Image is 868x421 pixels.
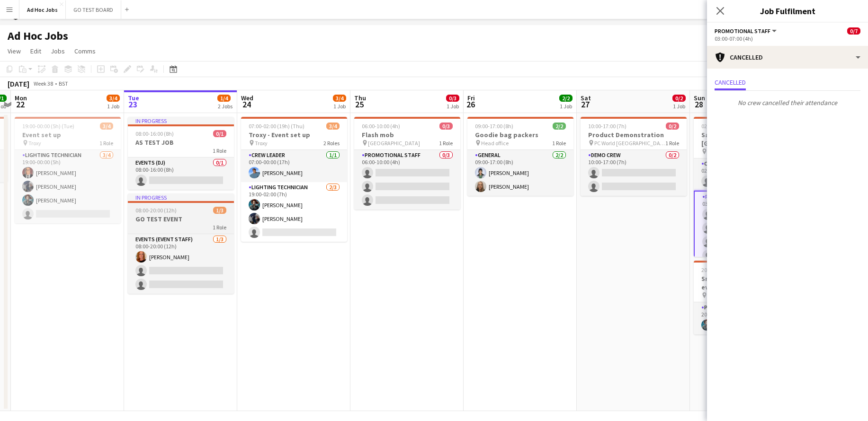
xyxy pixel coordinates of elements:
app-job-card: 10:00-17:00 (7h)0/2Product Demonstration PC World [GEOGRAPHIC_DATA]1 RoleDemo crew0/210:00-17:00 ... [581,117,687,196]
span: 1 Role [99,140,113,147]
span: 02:30-08:00 (5h30m) [701,123,751,130]
span: 3/4 [100,123,113,130]
span: 23 [126,99,139,110]
app-card-role: General2/209:00-17:00 (8h)[PERSON_NAME][PERSON_NAME] [467,150,573,196]
h3: Goodie bag packers [467,131,573,139]
a: Comms [71,45,99,57]
span: Promotional Staff [715,27,770,35]
span: Mon [15,94,27,102]
span: Fri [467,94,475,102]
h3: AS TEST JOB [128,138,234,147]
div: In progress [128,193,234,201]
span: 1/4 [217,95,231,102]
span: 0/1 [213,130,226,137]
div: 1 Job [333,103,346,110]
h3: Flash mob [354,131,460,139]
app-job-card: In progress08:00-20:00 (12h)1/3GO TEST EVENT1 RoleEvents (Event Staff)1/308:00-20:00 (12h)[PERSON... [128,193,234,294]
span: Week 38 [31,80,55,87]
app-job-card: 09:00-17:00 (8h)2/2Goodie bag packers Head office1 RoleGeneral2/209:00-17:00 (8h)[PERSON_NAME][PE... [467,117,573,196]
span: PC World [GEOGRAPHIC_DATA] [594,140,665,147]
div: 1 Job [447,103,459,110]
app-card-role: Performer1/120:00-22:00 (2h)[PERSON_NAME] [694,302,800,334]
span: 28 [692,99,705,110]
span: 0/3 [446,95,459,102]
div: BST [59,80,68,87]
span: 1/3 [213,207,226,214]
span: Tue [128,94,139,102]
span: 08:00-16:00 (8h) [135,130,174,137]
div: 19:00-00:00 (5h) (Tue)3/4Event set up Troxy1 RoleLighting technician3/419:00-00:00 (5h)[PERSON_NA... [15,117,121,223]
span: 26 [466,99,475,110]
span: 3/4 [333,95,346,102]
app-card-role: Lighting technician2/319:00-02:00 (7h)[PERSON_NAME][PERSON_NAME] [241,182,347,242]
span: 0/2 [672,95,686,102]
span: 0/2 [666,123,679,130]
app-job-card: In progress08:00-16:00 (8h)0/1AS TEST JOB1 RoleEvents (DJ)0/108:00-16:00 (8h) [128,117,234,190]
span: View [8,47,21,55]
span: 08:00-20:00 (12h) [135,207,177,214]
span: 19:00-00:00 (5h) (Tue) [22,123,74,130]
a: View [4,45,25,57]
span: Troxy [255,140,268,147]
h3: Job Fulfilment [707,5,868,17]
div: 1 Job [107,103,119,110]
div: 2 Jobs [218,103,233,110]
h3: Product Demonstration [581,131,687,139]
p: No crew cancelled their attendance [707,95,868,111]
span: 1 Role [213,147,226,154]
app-card-role: Crew Leader0/102:30-08:00 (5h30m) [694,158,800,191]
span: Edit [30,47,41,55]
app-job-card: 02:30-08:00 (5h30m)0/7Sampling // [PERSON_NAME][GEOGRAPHIC_DATA] [PERSON_NAME][GEOGRAPHIC_DATA]2 ... [694,117,800,257]
app-job-card: 07:00-02:00 (19h) (Thu)3/4Troxy - Event set up Troxy2 RolesCrew Leader1/107:00-00:00 (17h)[PERSON... [241,117,347,242]
div: 06:00-10:00 (4h)0/3Flash mob [GEOGRAPHIC_DATA]1 RolePromotional Staff0/306:00-10:00 (4h) [354,117,460,210]
app-card-role: Promotional Staff0/306:00-10:00 (4h) [354,150,460,210]
span: Wed [241,94,253,102]
span: 1 Role [439,140,453,147]
h3: Snake tamers for corporate event [694,274,800,291]
span: 09:00-17:00 (8h) [475,123,513,130]
span: Sat [581,94,591,102]
span: 2/2 [553,123,566,130]
span: Head office [481,140,509,147]
span: 10:00-17:00 (7h) [588,123,626,130]
span: 25 [353,99,366,110]
div: In progress [128,117,234,124]
div: 03:00-07:00 (4h) [715,35,860,42]
app-card-role: Lighting technician3/419:00-00:00 (5h)[PERSON_NAME][PERSON_NAME][PERSON_NAME] [15,150,121,223]
span: 1 Role [213,224,226,231]
span: 1 Role [665,140,679,147]
div: 1 Job [560,103,572,110]
span: [GEOGRAPHIC_DATA] [368,140,420,147]
div: 1 Job [673,103,685,110]
app-card-role: Events (DJ)0/108:00-16:00 (8h) [128,158,234,190]
h3: GO TEST EVENT [128,215,234,223]
app-card-role: Demo crew0/210:00-17:00 (7h) [581,150,687,196]
span: 24 [240,99,253,110]
span: 0/3 [439,123,453,130]
span: 06:00-10:00 (4h) [362,123,400,130]
span: Sun [694,94,705,102]
app-card-role: Promotional Staff0/603:00-07:00 (4h) [694,191,800,293]
h3: Troxy - Event set up [241,131,347,139]
app-job-card: 20:00-22:00 (2h)1/1Snake tamers for corporate event [GEOGRAPHIC_DATA]1 RolePerformer1/120:00-22:0... [694,261,800,334]
span: 3/4 [107,95,120,102]
span: 07:00-02:00 (19h) (Thu) [249,123,304,130]
span: Jobs [51,47,65,55]
span: 22 [13,99,27,110]
button: Promotional Staff [715,27,778,35]
h3: Event set up [15,131,121,139]
app-card-role: Crew Leader1/107:00-00:00 (17h)[PERSON_NAME] [241,150,347,182]
div: [DATE] [8,79,29,88]
span: 0/7 [847,27,860,35]
span: 1 Role [552,140,566,147]
span: 2 Roles [323,140,340,147]
button: GO TEST BOARD [66,0,121,19]
span: Thu [354,94,366,102]
app-card-role: Events (Event Staff)1/308:00-20:00 (12h)[PERSON_NAME] [128,234,234,294]
h1: Ad Hoc Jobs [8,29,68,43]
